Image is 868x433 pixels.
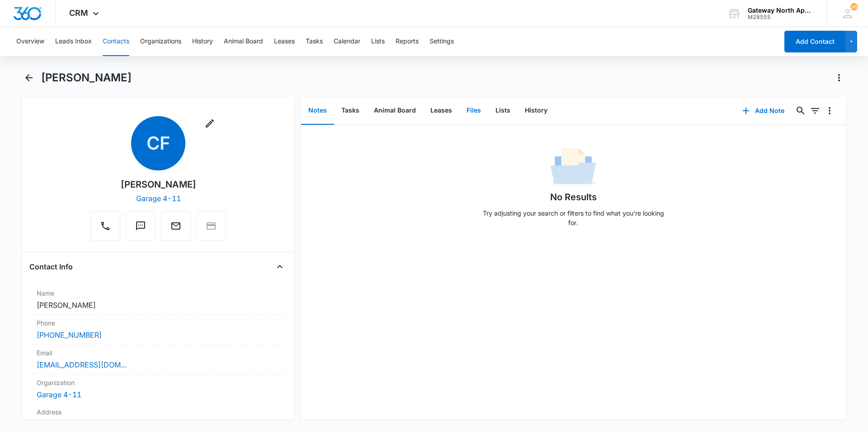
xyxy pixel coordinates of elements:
[29,261,73,272] h4: Contact Info
[37,390,81,399] a: Garage 4-11
[808,104,822,118] button: Filters
[29,285,287,315] div: Name[PERSON_NAME]
[733,100,793,122] button: Add Note
[478,208,668,227] p: Try adjusting your search or filters to find what you’re looking for.
[103,27,129,56] button: Contacts
[334,97,367,125] button: Tasks
[37,300,280,311] dd: [PERSON_NAME]
[126,225,156,233] a: Text
[224,27,263,56] button: Animal Board
[37,407,280,417] label: Address
[161,225,191,233] a: Email
[784,31,845,52] button: Add Contact
[69,8,88,18] span: CRM
[371,27,385,56] button: Lists
[301,97,334,125] button: Notes
[37,348,280,358] label: Email
[367,97,423,125] button: Animal Board
[459,97,488,125] button: Files
[306,27,323,56] button: Tasks
[423,97,459,125] button: Leases
[126,211,156,241] button: Text
[37,288,280,298] label: Name
[16,27,44,56] button: Overview
[90,225,120,233] a: Call
[136,194,181,203] a: Garage 4-11
[29,315,287,344] div: Phone[PHONE_NUMBER]
[192,27,213,56] button: History
[41,71,132,85] h1: [PERSON_NAME]
[29,344,287,374] div: Email[EMAIL_ADDRESS][DOMAIN_NAME]
[273,259,287,274] button: Close
[793,104,808,118] button: Search...
[850,3,858,10] span: 36
[37,378,280,387] label: Organization
[550,190,597,204] h1: No Results
[822,104,837,118] button: Overflow Menu
[90,211,120,241] button: Call
[22,71,36,85] button: Back
[488,97,518,125] button: Lists
[850,3,858,10] div: notifications count
[55,27,92,56] button: Leads Inbox
[748,14,814,20] div: account id
[518,97,555,125] button: History
[551,145,596,190] img: No Data
[748,7,814,14] div: account name
[29,374,287,404] div: OrganizationGarage 4-11
[140,27,181,56] button: Organizations
[429,27,454,56] button: Settings
[131,116,185,170] span: CF
[37,359,127,370] a: [EMAIL_ADDRESS][DOMAIN_NAME]
[161,211,191,241] button: Email
[274,27,295,56] button: Leases
[37,318,280,328] label: Phone
[334,27,360,56] button: Calendar
[37,329,102,340] a: [PHONE_NUMBER]
[37,419,280,429] dd: ---
[396,27,419,56] button: Reports
[832,71,846,85] button: Actions
[121,178,196,191] div: [PERSON_NAME]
